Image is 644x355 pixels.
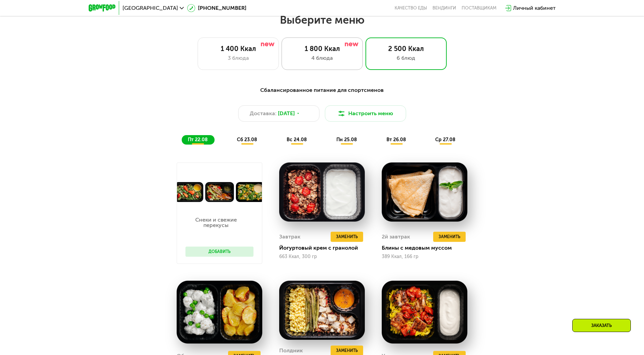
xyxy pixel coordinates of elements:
[289,54,356,62] div: 4 блюда
[331,232,363,242] button: Заменить
[205,45,272,53] div: 1 400 Ккал
[325,105,406,122] button: Настроить меню
[22,13,622,27] h2: Выберите меню
[382,245,473,251] div: Блины с медовым муссом
[279,245,370,251] div: Йогуртовый крем с гранолой
[382,254,467,259] div: 389 Ккал, 166 гр
[188,137,208,143] span: пт 22.08
[462,5,496,11] div: поставщикам
[123,5,178,11] span: [GEOGRAPHIC_DATA]
[513,4,556,12] div: Личный кабинет
[572,319,631,332] div: Заказать
[279,232,301,242] div: Завтрак
[250,109,276,118] span: Доставка:
[373,54,440,62] div: 6 блюд
[432,5,456,11] a: Вендинги
[386,137,406,143] span: вт 26.08
[287,137,307,143] span: вс 24.08
[185,247,253,257] button: Добавить
[237,137,257,143] span: сб 23.08
[433,232,466,242] button: Заменить
[395,5,427,11] a: Качество еды
[435,137,456,143] span: ср 27.08
[187,4,246,12] a: [PHONE_NUMBER]
[336,137,357,143] span: пн 25.08
[279,254,365,259] div: 663 Ккал, 300 гр
[336,233,358,240] span: Заменить
[336,347,358,354] span: Заменить
[289,45,356,53] div: 1 800 Ккал
[205,54,272,62] div: 3 блюда
[439,233,460,240] span: Заменить
[122,86,523,95] div: Сбалансированное питание для спортсменов
[278,109,295,118] span: [DATE]
[373,45,440,53] div: 2 500 Ккал
[382,232,410,242] div: 2й завтрак
[185,217,247,228] p: Снеки и свежие перекусы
